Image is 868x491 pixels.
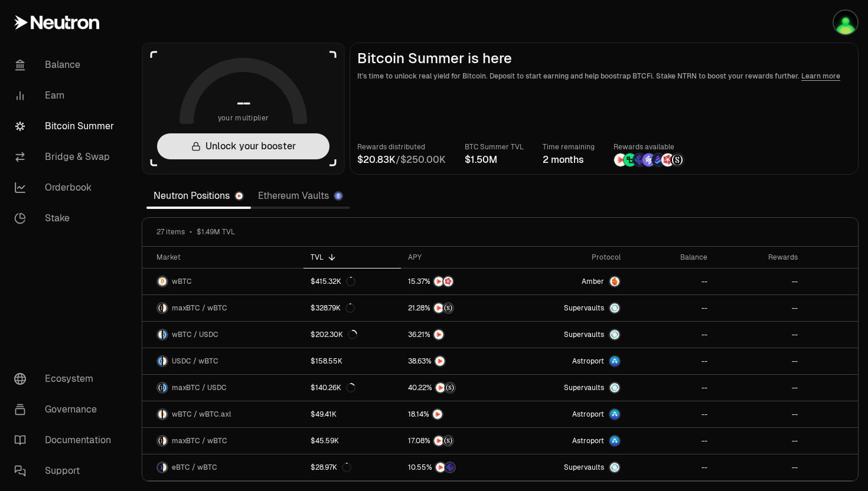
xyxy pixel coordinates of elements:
[197,227,235,237] span: $1.49M TVL
[521,253,621,262] div: Protocol
[142,428,304,454] a: maxBTC LogowBTC LogomaxBTC / wBTC
[172,436,227,446] span: maxBTC / wBTC
[445,383,455,392] img: Structured Points
[628,428,714,454] a: --
[304,428,401,454] a: $45.59K
[172,303,227,313] span: maxBTC / wBTC
[172,356,218,366] span: USDC / wBTC
[564,330,604,339] span: Supervaults
[564,303,604,313] span: Supervaults
[401,269,514,294] a: NTRNMars Fragments
[401,454,514,480] a: NTRNEtherFi Points
[158,383,162,392] img: maxBTC Logo
[610,303,619,313] img: Supervaults
[514,322,628,348] a: SupervaultsSupervaults
[610,330,619,339] img: Supervaults
[401,428,514,454] a: NTRNStructured Points
[311,410,337,419] div: $49.41K
[304,295,401,321] a: $328.79K
[163,410,167,419] img: wBTC.axl Logo
[311,356,342,366] div: $158.55K
[408,435,507,447] button: NTRNStructured Points
[311,463,351,472] div: $28.97K
[335,192,342,199] img: Ethereum Logo
[251,184,350,208] a: Ethereum Vaults
[163,330,167,339] img: USDC Logo
[408,253,507,262] div: APY
[582,277,604,286] span: Amber
[714,269,805,294] a: --
[714,454,805,480] a: --
[311,330,357,339] div: $202.30K
[237,93,250,112] h1: --
[564,383,604,392] span: Supervaults
[436,463,445,472] img: NTRN
[514,401,628,427] a: Astroport
[311,436,339,446] div: $45.59K
[445,463,455,472] img: EtherFi Points
[514,295,628,321] a: SupervaultsSupervaults
[5,456,128,486] a: Support
[543,153,595,167] div: 2 months
[401,348,514,374] a: NTRN
[635,253,707,262] div: Balance
[514,454,628,480] a: SupervaultsSupervaults
[408,276,507,287] button: NTRNMars Fragments
[628,322,714,348] a: --
[408,302,507,314] button: NTRNStructured Points
[163,463,167,472] img: wBTC Logo
[311,277,355,286] div: $415.32K
[357,153,446,167] div: /
[142,401,304,427] a: wBTC LogowBTC.axl LogowBTC / wBTC.axl
[714,428,805,454] a: --
[401,295,514,321] a: NTRNStructured Points
[572,436,604,446] span: Astroport
[5,80,128,111] a: Earn
[628,348,714,374] a: --
[514,348,628,374] a: Astroport
[628,269,714,294] a: --
[163,436,167,446] img: wBTC Logo
[5,172,128,203] a: Orderbook
[614,153,627,166] img: NTRN
[172,330,218,339] span: wBTC / USDC
[304,348,401,374] a: $158.55K
[5,364,128,394] a: Ecosystem
[401,375,514,401] a: NTRNStructured Points
[714,348,805,374] a: --
[172,463,217,472] span: eBTC / wBTC
[714,295,805,321] a: --
[158,436,162,446] img: maxBTC Logo
[304,375,401,401] a: $140.26K
[408,329,507,341] button: NTRN
[5,111,128,142] a: Bitcoin Summer
[142,348,304,374] a: USDC LogowBTC LogoUSDC / wBTC
[218,112,269,124] span: your multiplier
[304,269,401,294] a: $415.32K
[311,303,355,313] div: $328.79K
[158,463,162,472] img: eBTC Logo
[163,303,167,313] img: wBTC Logo
[572,410,604,419] span: Astroport
[158,277,167,286] img: wBTC Logo
[311,253,394,262] div: TVL
[434,303,443,313] img: NTRN
[514,269,628,294] a: AmberAmber
[624,153,637,166] img: Lombard Lux
[514,375,628,401] a: SupervaultsSupervaults
[436,383,445,392] img: NTRN
[642,153,655,166] img: Solv Points
[614,141,684,153] p: Rewards available
[172,383,227,392] span: maxBTC / USDC
[633,153,646,166] img: EtherFi Points
[401,322,514,348] a: NTRN
[142,322,304,348] a: wBTC LogoUSDC LogowBTC / USDC
[142,295,304,321] a: maxBTC LogowBTC LogomaxBTC / wBTC
[443,436,453,446] img: Structured Points
[543,141,595,153] p: Time remaining
[714,375,805,401] a: --
[304,401,401,427] a: $49.41K
[628,375,714,401] a: --
[408,355,507,367] button: NTRN
[357,70,851,82] p: It's time to unlock real yield for Bitcoin. Deposit to start earning and help boostrap BTCFi. Sta...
